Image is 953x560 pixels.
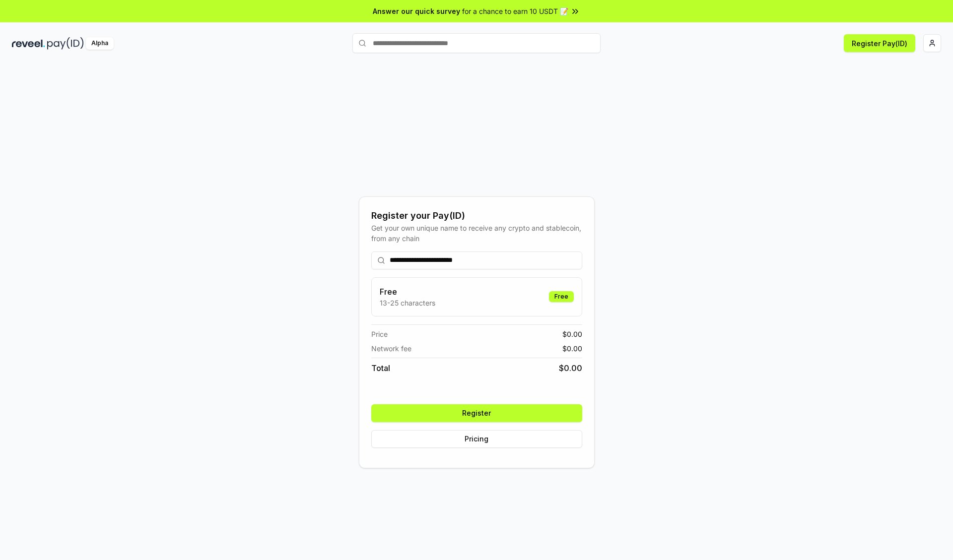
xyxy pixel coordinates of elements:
[371,362,390,374] span: Total
[371,404,582,422] button: Register
[12,37,45,50] img: reveel_dark
[559,362,582,374] span: $ 0.00
[562,329,582,339] span: $ 0.00
[562,343,582,354] span: $ 0.00
[380,286,435,298] h3: Free
[549,291,574,302] div: Free
[371,329,388,339] span: Price
[462,6,568,16] span: for a chance to earn 10 USDT 📝
[47,37,84,50] img: pay_id
[371,430,582,448] button: Pricing
[373,6,460,16] span: Answer our quick survey
[380,298,435,308] p: 13-25 characters
[371,223,582,244] div: Get your own unique name to receive any crypto and stablecoin, from any chain
[371,343,411,354] span: Network fee
[844,34,915,52] button: Register Pay(ID)
[86,37,114,50] div: Alpha
[371,209,582,223] div: Register your Pay(ID)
